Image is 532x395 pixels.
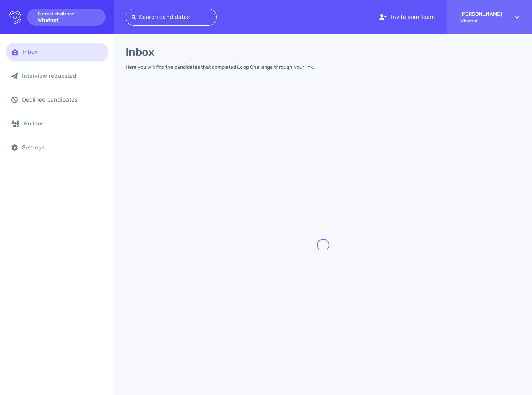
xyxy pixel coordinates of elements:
[24,120,102,127] div: Builder
[126,46,154,58] h1: Inbox
[126,64,314,70] div: Here you will find the candidates that completed Loop Challenge through your link.
[460,11,502,17] strong: [PERSON_NAME]
[460,19,502,24] span: Whatnot
[22,72,102,79] div: Interview requested
[22,96,102,103] div: Declined candidates
[22,144,102,151] div: Settings
[23,48,102,55] div: Inbox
